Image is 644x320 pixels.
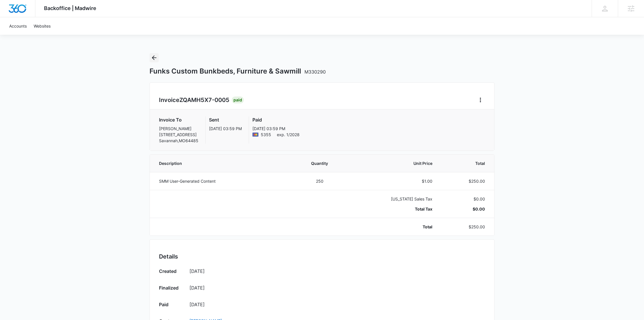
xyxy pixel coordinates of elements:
span: M330290 [304,69,326,75]
span: Description [159,160,287,166]
div: Paid [232,97,244,103]
p: $250.00 [446,178,485,184]
h3: Created [159,268,184,276]
button: Home [476,95,485,105]
p: SMM User-Generated Content [159,178,287,184]
p: $0.00 [446,196,485,202]
p: [DATE] [189,284,485,291]
p: [US_STATE] Sales Tax [352,196,432,202]
p: $0.00 [446,206,485,212]
span: Unit Price [352,160,432,166]
a: Websites [30,17,54,35]
span: Total [446,160,485,166]
h3: Paid [252,116,300,123]
a: Accounts [6,17,30,35]
span: Quantity [300,160,339,166]
p: [DATE] [189,301,485,308]
p: [DATE] [189,268,485,275]
h2: Invoice [159,96,232,104]
p: [DATE] 03:59 PM [252,126,300,132]
p: [PERSON_NAME] [STREET_ADDRESS] Savannah , MO 64485 [159,126,198,144]
span: Mastercard ending with [261,132,271,138]
span: Backoffice | Madwire [44,5,96,11]
p: Total [352,224,432,230]
h3: Invoice To [159,116,198,123]
p: [DATE] 03:59 PM [209,126,242,132]
button: Back [149,53,159,62]
h2: Details [159,252,485,261]
h3: Finalized [159,284,184,293]
p: $250.00 [446,224,485,230]
h3: Sent [209,116,242,123]
td: 250 [294,172,346,190]
h1: Funks Custom Bunkbeds, Furniture & Sawmill [149,67,326,76]
span: ZQAMH5X7-0005 [179,97,229,103]
p: $1.00 [352,178,432,184]
p: Total Tax [352,206,432,212]
span: exp. 1/2028 [277,132,300,138]
h3: Paid [159,301,184,310]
